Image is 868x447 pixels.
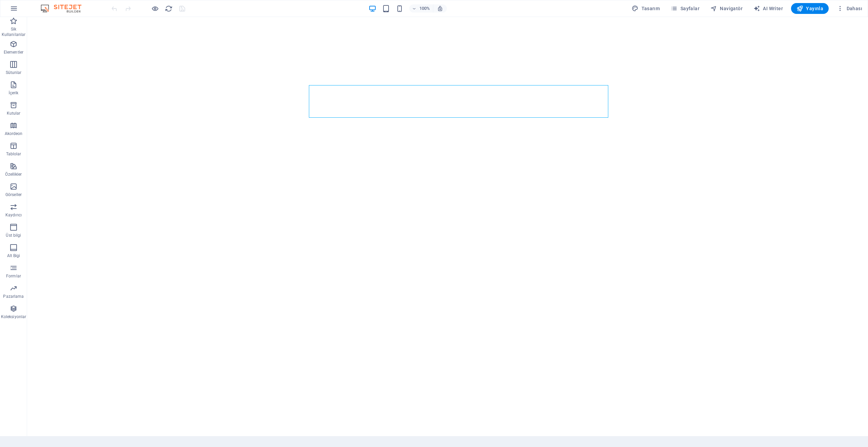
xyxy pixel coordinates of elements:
p: Alt Bigi [7,253,20,258]
span: Dahası [837,5,862,12]
p: Sütunlar [6,70,22,75]
p: Görseller [5,192,22,197]
span: Navigatör [710,5,743,12]
p: Koleksiyonlar [1,314,26,319]
p: Akordeon [5,131,23,136]
span: Sayfalar [671,5,699,12]
p: İçerik [8,90,18,96]
i: Sayfayı yeniden yükleyin [165,5,173,13]
p: Elementler [4,50,23,55]
button: AI Writer [751,3,786,14]
button: Tasarım [629,3,663,14]
div: Tasarım (Ctrl+Alt+Y) [629,3,663,14]
button: Yayınla [791,3,829,14]
img: Editor Logo [39,4,90,13]
span: Tasarım [632,5,660,12]
p: Tablolar [6,151,21,157]
button: reload [164,4,173,13]
span: Yayınla [796,5,823,12]
p: Üst bilgi [6,233,21,238]
button: Ön izleme modundan çıkıp düzenlemeye devam etmek için buraya tıklayın [151,4,159,13]
span: AI Writer [753,5,783,12]
button: 100% [409,4,433,13]
h6: 100% [419,4,430,13]
p: Kaydırıcı [5,212,22,218]
p: Formlar [6,273,21,279]
p: Pazarlama [3,294,24,299]
button: Sayfalar [668,3,702,14]
i: Yeniden boyutlandırmada yakınlaştırma düzeyini seçilen cihaza uyacak şekilde otomatik olarak ayarla. [437,5,443,12]
button: Dahası [834,3,865,14]
p: Özellikler [5,172,22,177]
p: Kutular [7,111,21,116]
button: Navigatör [708,3,745,14]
